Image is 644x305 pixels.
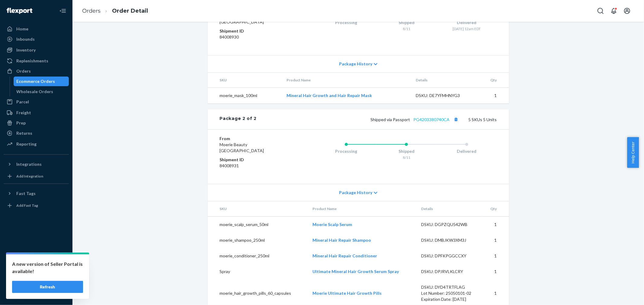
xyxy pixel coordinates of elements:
th: Details [416,201,483,216]
button: Integrations [4,159,69,169]
button: Refresh [12,281,83,293]
th: Product Name [282,73,411,88]
div: Expiration Date: [DATE] [421,296,478,302]
div: DSKU: DYD4TRTFLAG [421,284,478,290]
a: Add Integration [4,171,69,181]
button: Open account menu [621,5,633,17]
dt: Shipment ID [220,28,292,34]
dd: 84008930 [220,34,292,40]
div: Wholesale Orders [17,89,53,95]
th: SKU [208,73,282,88]
th: Qty [482,201,509,216]
td: moerie_scalp_serum_50ml [208,216,308,232]
div: Prep [16,120,26,126]
div: Add Fast Tag [16,203,38,208]
a: Help Center [4,278,69,288]
a: Inventory [4,45,69,55]
div: Home [16,26,28,32]
div: Processing [316,20,376,26]
div: Returns [16,130,32,136]
a: PG4203380740CA [414,117,450,122]
div: DSKU: DPJRVLKLCRY [421,269,478,275]
a: Inbounds [4,34,69,44]
td: 1 [482,232,509,248]
td: moerie_conditioner_250ml [208,248,308,264]
div: DSKU: DPFKPGGCCXY [421,253,478,259]
a: Freight [4,108,69,118]
button: Copy tracking number [452,115,460,123]
td: 1 [482,216,509,232]
a: Home [4,24,69,34]
td: moerie_shampoo_250ml [208,232,308,248]
td: Spray [208,264,308,279]
div: Package 2 of 2 [220,115,257,123]
button: Help Center [627,137,639,168]
div: Delivered [437,20,497,26]
div: Delivered [437,148,497,154]
div: Parcel [16,99,29,105]
div: 5 SKUs 5 Units [257,115,497,123]
td: 1 [482,264,509,279]
a: Parcel [4,97,69,107]
span: Shipped via Passport [371,117,460,122]
div: Shipped [376,20,437,26]
div: 8/11 [376,26,437,31]
a: Order Detail [112,8,148,14]
span: Moerie Beauty [GEOGRAPHIC_DATA] [220,142,264,153]
a: Reporting [4,139,69,149]
span: Package History [339,190,372,196]
div: Reporting [16,141,37,147]
ol: breadcrumbs [77,2,153,20]
div: Processing [316,148,376,154]
span: Package History [339,61,372,67]
td: moerie_mask_100ml [208,88,282,104]
div: DSKU: DE7YFMHNYG3 [416,93,473,99]
a: Orders [82,8,101,14]
div: Inventory [16,47,36,53]
button: Give Feedback [4,288,69,298]
div: DSKU: DMBJKW3XM3J [421,237,478,243]
dt: Shipment ID [220,157,292,163]
a: Prep [4,118,69,128]
div: 8/11 [376,155,437,160]
div: Freight [16,110,31,116]
div: Shipped [376,148,437,154]
a: Wholesale Orders [14,87,69,96]
img: Flexport logo [7,8,32,14]
th: SKU [208,201,308,216]
a: Replenishments [4,56,69,66]
a: Returns [4,128,69,138]
p: A new version of Seller Portal is available! [12,260,83,275]
div: Integrations [16,161,42,167]
th: Details [411,73,477,88]
div: [DATE] 12am EDT [437,26,497,31]
td: 1 [477,88,509,104]
th: Qty [477,73,509,88]
div: Inbounds [16,36,35,42]
a: Moerie Scalp Serum [312,222,352,227]
div: DSKU: DGPZQU542WB [421,222,478,228]
a: Moerie Ultimate Hair Growth Pills [312,291,382,296]
th: Product Name [308,201,416,216]
a: Orders [4,66,69,76]
div: Replenishments [16,58,48,64]
div: Add Integration [16,174,43,179]
a: Settings [4,257,69,267]
a: Talk to Support [4,268,69,277]
div: Orders [16,68,31,74]
dd: 84008931 [220,163,292,169]
a: Mineral Hair Repair Conditioner [312,253,377,258]
button: Close Navigation [57,5,69,17]
button: Open Search Box [594,5,607,17]
a: Ecommerce Orders [14,77,69,86]
div: Fast Tags [16,190,36,197]
dt: From [220,136,292,142]
div: Lot Number: 25050101-02 [421,290,478,296]
button: Fast Tags [4,189,69,198]
a: Mineral Hair Repair Shampoo [312,237,371,243]
a: Mineral Hair Growth and Hair Repair Mask [287,93,372,98]
div: Ecommerce Orders [17,78,55,84]
td: 1 [482,248,509,264]
button: Open notifications [608,5,620,17]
